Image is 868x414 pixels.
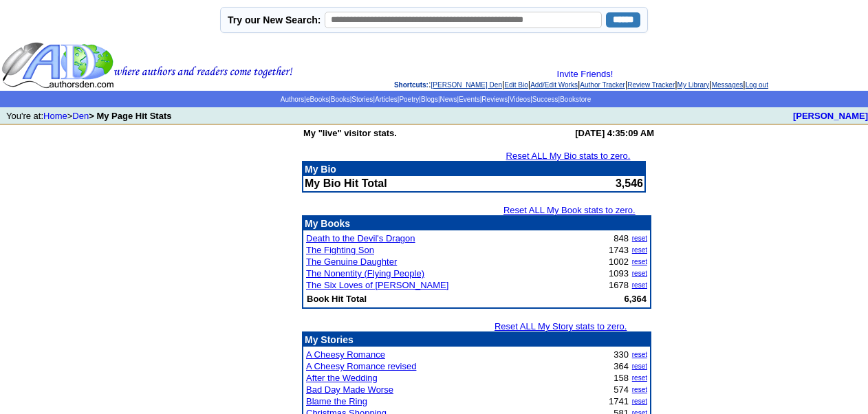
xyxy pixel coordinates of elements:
a: Reset ALL My Bio stats to zero. [506,151,631,161]
a: Messages [712,81,744,89]
a: Books [331,96,350,103]
img: header_logo2.gif [1,41,293,89]
a: Bad Day Made Worse [306,384,393,395]
b: Book Hit Total [307,294,367,304]
a: The Six Loves of [PERSON_NAME] [306,280,448,290]
font: 1002 [609,257,629,267]
a: Review Tracker [627,81,675,89]
a: reset [632,386,647,393]
a: reset [632,374,647,382]
a: reset [632,397,647,405]
a: Videos [510,96,530,103]
a: The Genuine Daughter [306,257,397,267]
a: reset [632,362,647,370]
a: Bookstore [560,96,591,103]
a: Invite Friends! [557,69,614,79]
font: 574 [614,384,629,395]
a: Events [459,96,480,103]
a: reset [632,235,647,242]
a: News [440,96,457,103]
b: My Bio Hit Total [305,177,387,189]
div: : | | | | | | | [296,69,867,89]
a: Poetry [399,96,419,103]
a: eBooks [306,96,329,103]
font: 364 [614,361,629,371]
b: My "live" visitor stats. [303,128,397,138]
font: 158 [614,373,629,383]
a: reset [632,351,647,358]
a: The Nonentity (Flying People) [306,268,424,279]
a: reset [632,270,647,277]
a: Log out [746,81,768,89]
label: Try our New Search: [228,14,321,25]
a: Blame the Ring [306,396,367,406]
a: Reviews [481,96,508,103]
a: Authors [281,96,304,103]
a: The Fighting Son [306,245,374,255]
a: Blogs [421,96,438,103]
a: My Library [677,81,710,89]
b: [DATE] 4:35:09 AM [575,128,654,138]
a: Edit Bio [504,81,528,89]
a: Den [72,111,89,121]
font: 3,546 [616,177,643,189]
b: > My Page Hit Stats [89,111,171,121]
p: My Stories [305,334,649,345]
a: A Cheesy Romance revised [306,361,416,371]
font: 1741 [609,396,629,406]
a: After the Wedding [306,373,378,383]
font: 330 [614,349,629,360]
b: 6,364 [624,294,647,304]
a: Success [532,96,558,103]
a: Death to the Devil's Dragon [306,233,415,243]
font: 1093 [609,268,629,279]
font: You're at: > [6,111,171,121]
a: reset [632,246,647,254]
a: [PERSON_NAME] Den [431,81,502,89]
a: Add/Edit Works [530,81,578,89]
font: 1743 [609,245,629,255]
p: My Books [305,218,649,229]
a: A Cheesy Romance [306,349,385,360]
font: 848 [614,233,629,243]
a: Home [43,111,67,121]
a: Author Tracker [580,81,625,89]
a: Stories [351,96,373,103]
a: [PERSON_NAME] [793,111,868,121]
span: Shortcuts: [394,81,428,89]
a: Reset ALL My Story stats to zero. [495,321,627,331]
a: Reset ALL My Book stats to zero. [503,205,636,215]
a: reset [632,281,647,289]
a: reset [632,258,647,265]
font: 1678 [609,280,629,290]
p: My Bio [305,164,643,175]
a: Articles [375,96,398,103]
